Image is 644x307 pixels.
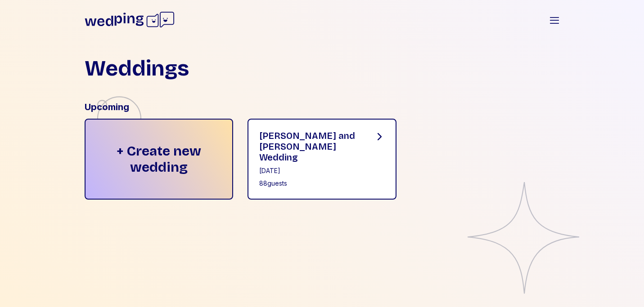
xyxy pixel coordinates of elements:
div: Upcoming [85,101,560,113]
div: 88 guests [259,179,360,188]
div: + Create new wedding [85,119,234,200]
h1: Weddings [85,58,189,79]
div: [DATE] [259,166,360,175]
div: [PERSON_NAME] and [PERSON_NAME] Wedding [259,130,360,163]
